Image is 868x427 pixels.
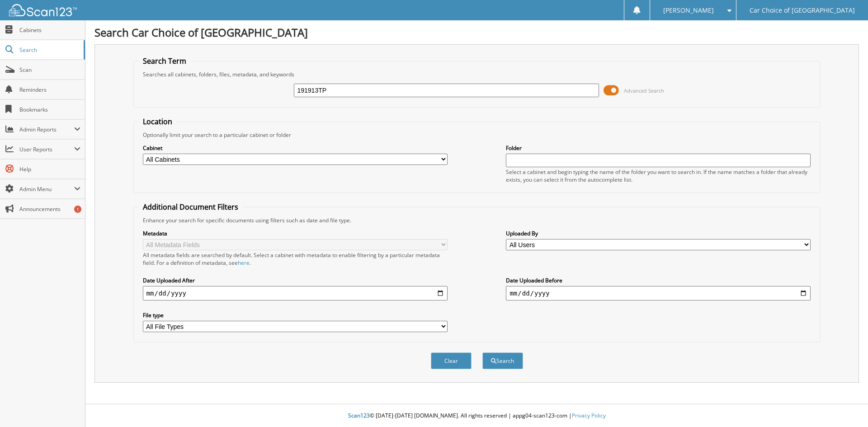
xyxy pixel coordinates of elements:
[19,126,74,133] span: Admin Reports
[19,145,74,153] span: User Reports
[138,131,816,139] div: Optionally limit your search to a particular cabinet or folder
[624,87,664,94] span: Advanced Search
[823,384,868,427] iframe: Chat Widget
[19,106,80,113] span: Bookmarks
[85,405,868,427] div: © [DATE]-[DATE] [DOMAIN_NAME]. All rights reserved | appg04-scan123-com |
[19,86,80,94] span: Reminders
[19,205,80,213] span: Announcements
[506,144,811,152] label: Folder
[482,352,523,369] button: Search
[74,206,81,213] div: 1
[9,4,77,16] img: scan123-logo-white.svg
[138,202,243,212] legend: Additional Document Filters
[238,259,250,267] a: here
[143,251,448,267] div: All metadata fields are searched by default. Select a cabinet with metadata to enable filtering b...
[143,286,448,300] input: start
[506,230,811,237] label: Uploaded By
[138,117,177,127] legend: Location
[19,66,80,74] span: Scan
[431,352,472,369] button: Clear
[94,25,859,40] h1: Search Car Choice of [GEOGRAPHIC_DATA]
[138,216,816,224] div: Enhance your search for specific documents using filters such as date and file type.
[506,168,811,183] div: Select a cabinet and begin typing the name of the folder you want to search in. If the name match...
[506,286,811,300] input: end
[572,412,606,419] a: Privacy Policy
[750,8,855,13] span: Car Choice of [GEOGRAPHIC_DATA]
[143,144,448,152] label: Cabinet
[663,8,714,13] span: [PERSON_NAME]
[143,277,448,284] label: Date Uploaded After
[19,46,79,54] span: Search
[138,70,816,78] div: Searches all cabinets, folders, files, metadata, and keywords
[19,185,74,193] span: Admin Menu
[19,165,80,173] span: Help
[506,277,811,284] label: Date Uploaded Before
[143,230,448,237] label: Metadata
[143,311,448,319] label: File type
[348,412,370,419] span: Scan123
[19,26,80,34] span: Cabinets
[138,56,191,66] legend: Search Term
